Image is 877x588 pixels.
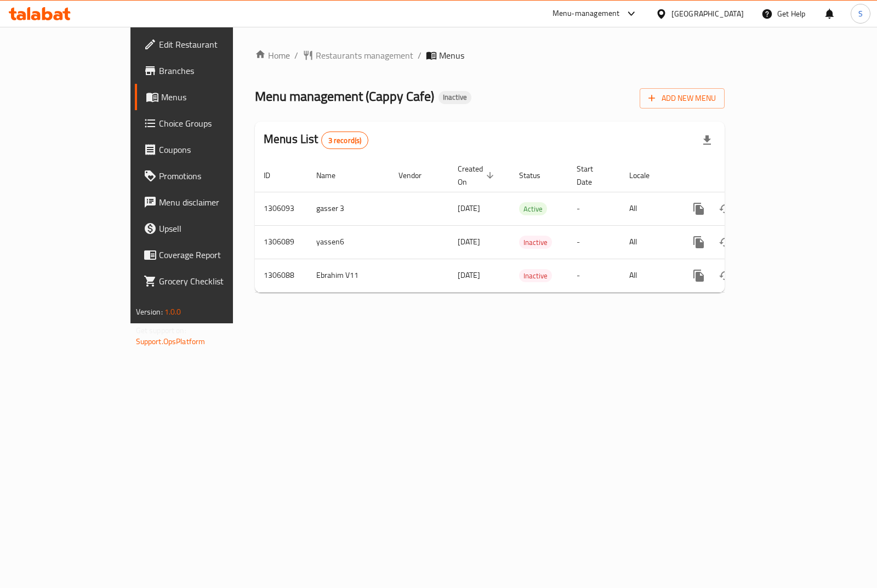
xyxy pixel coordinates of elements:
[519,203,547,215] span: Active
[858,8,863,20] span: S
[159,275,268,288] span: Grocery Checklist
[519,269,552,282] div: Inactive
[159,196,268,209] span: Menu disclaimer
[255,159,800,293] table: enhanced table
[255,259,307,292] td: 1306088
[418,49,422,62] li: /
[629,169,664,182] span: Locale
[577,162,607,189] span: Start Date
[135,163,277,189] a: Promotions
[135,31,277,58] a: Edit Restaurant
[686,262,712,289] button: more
[136,323,186,338] span: Get support on:
[135,110,277,136] a: Choice Groups
[640,88,725,109] button: Add New Menu
[135,215,277,242] a: Upsell
[264,169,284,182] span: ID
[620,225,677,259] td: All
[135,136,277,163] a: Coupons
[303,49,413,62] a: Restaurants management
[159,222,268,235] span: Upsell
[712,262,738,289] button: Change Status
[439,49,464,62] span: Menus
[398,169,436,182] span: Vendor
[322,135,368,146] span: 3 record(s)
[438,93,471,102] span: Inactive
[519,202,547,215] div: Active
[620,259,677,292] td: All
[159,64,268,77] span: Branches
[159,248,268,261] span: Coverage Report
[164,305,181,319] span: 1.0.0
[458,201,480,215] span: [DATE]
[159,143,268,156] span: Coupons
[264,131,368,149] h2: Menus List
[159,38,268,51] span: Edit Restaurant
[135,268,277,294] a: Grocery Checklist
[316,169,350,182] span: Name
[519,236,552,249] span: Inactive
[161,90,268,104] span: Menus
[648,92,716,105] span: Add New Menu
[307,259,390,292] td: Ebrahim V11
[321,132,369,149] div: Total records count
[519,236,552,249] div: Inactive
[255,192,307,225] td: 1306093
[712,229,738,255] button: Change Status
[458,268,480,282] span: [DATE]
[568,225,620,259] td: -
[135,58,277,84] a: Branches
[438,91,471,104] div: Inactive
[136,305,163,319] span: Version:
[671,8,744,20] div: [GEOGRAPHIC_DATA]
[255,84,434,109] span: Menu management ( Cappy Cafe )
[458,235,480,249] span: [DATE]
[135,189,277,215] a: Menu disclaimer
[620,192,677,225] td: All
[135,242,277,268] a: Coverage Report
[686,229,712,255] button: more
[307,192,390,225] td: gasser 3
[316,49,413,62] span: Restaurants management
[255,225,307,259] td: 1306089
[135,84,277,110] a: Menus
[159,117,268,130] span: Choice Groups
[677,159,800,192] th: Actions
[255,49,725,62] nav: breadcrumb
[458,162,497,189] span: Created On
[568,259,620,292] td: -
[136,334,206,349] a: Support.OpsPlatform
[686,196,712,222] button: more
[568,192,620,225] td: -
[712,196,738,222] button: Change Status
[519,270,552,282] span: Inactive
[159,169,268,182] span: Promotions
[694,127,720,153] div: Export file
[519,169,555,182] span: Status
[294,49,298,62] li: /
[307,225,390,259] td: yassen6
[553,7,620,20] div: Menu-management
